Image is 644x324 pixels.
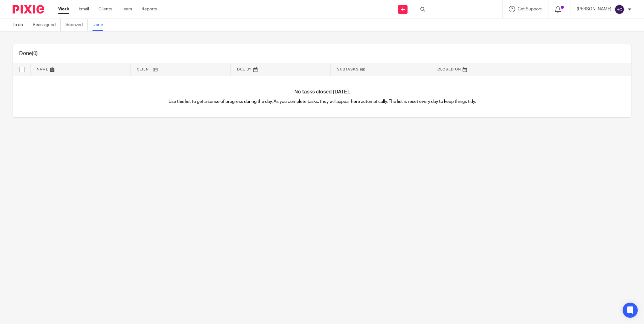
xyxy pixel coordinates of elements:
[58,6,69,12] a: Work
[614,4,625,14] img: svg%3E
[13,5,44,14] img: Pixie
[337,68,359,71] span: Subtasks
[142,6,157,12] a: Reports
[19,50,38,57] h1: Done
[98,6,112,12] a: Clients
[79,6,89,12] a: Email
[577,6,611,12] p: [PERSON_NAME]
[122,6,132,12] a: Team
[65,19,88,31] a: Snoozed
[518,7,542,11] span: Get Support
[13,19,28,31] a: To do
[33,19,61,31] a: Reassigned
[13,89,631,95] h4: No tasks closed [DATE].
[168,98,477,105] p: Use this list to get a sense of progress during the day. As you complete tasks, they will appear ...
[92,19,108,31] a: Done
[32,51,38,56] span: (0)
